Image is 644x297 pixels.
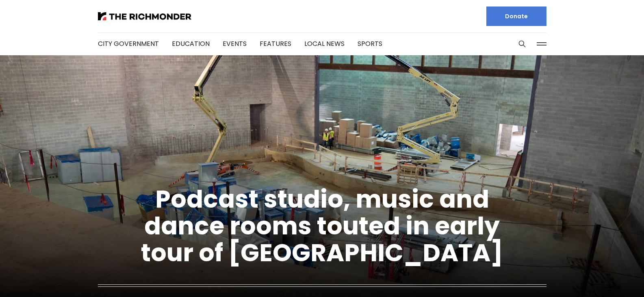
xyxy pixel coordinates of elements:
[172,39,210,48] a: Education
[98,39,159,48] a: City Government
[358,39,382,48] a: Sports
[223,39,247,48] a: Events
[486,7,546,26] a: Donate
[260,39,291,48] a: Features
[141,182,503,270] a: Podcast studio, music and dance rooms touted in early tour of [GEOGRAPHIC_DATA]
[304,39,345,48] a: Local News
[98,12,191,20] img: The Richmonder
[516,38,528,50] button: Search this site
